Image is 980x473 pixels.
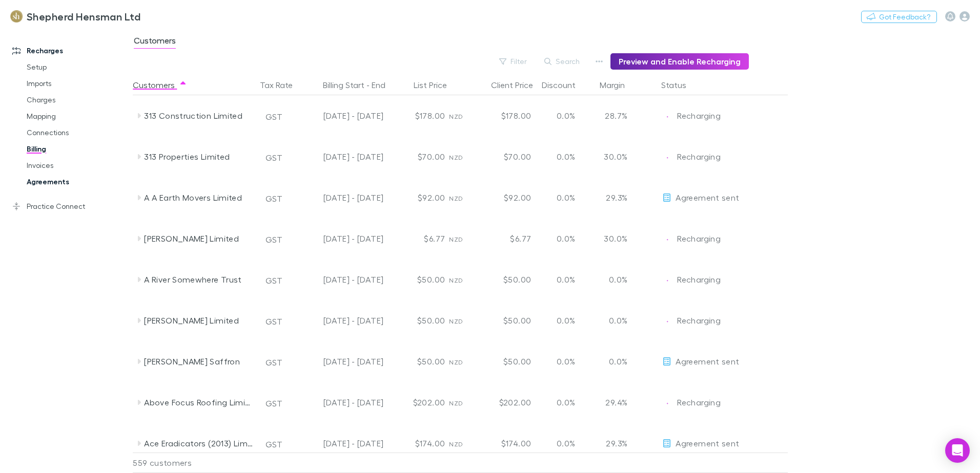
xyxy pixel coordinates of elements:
[299,423,383,464] div: [DATE] - [DATE]
[261,231,287,248] button: GST
[449,399,463,407] span: NZD
[261,149,287,166] button: GST
[677,315,721,325] span: Recharging
[601,110,627,122] p: 28.7%
[299,341,383,382] div: [DATE] - [DATE]
[27,10,140,23] h3: Shepherd Hensman Ltd
[474,259,535,300] div: $50.00
[535,95,597,136] div: 0.0%
[133,341,793,382] div: [PERSON_NAME] SaffronGST[DATE] - [DATE]$50.00NZD$50.000.0%0.0%EditAgreement sent
[144,259,253,300] div: A River Somewhere Trust
[387,218,449,259] div: $6.77
[601,273,627,286] p: 0.0%
[144,136,253,177] div: 313 Properties Limited
[449,276,463,284] span: NZD
[539,55,586,68] button: Search
[261,190,287,207] button: GST
[449,358,463,366] span: NZD
[133,453,256,473] div: 559 customers
[299,95,383,136] div: [DATE] - [DATE]
[677,233,721,243] span: Recharging
[387,95,449,136] div: $178.00
[144,423,253,464] div: Ace Eradicators (2013) Limited
[16,174,138,190] a: Agreements
[144,95,253,136] div: 313 Construction Limited
[676,356,739,366] span: Agreement sent
[601,150,627,163] p: 30.0%
[260,75,305,95] button: Tax Rate
[601,314,627,327] p: 0.0%
[449,195,463,202] span: NZD
[535,423,597,464] div: 0.0%
[535,300,597,341] div: 0.0%
[2,42,138,59] a: Recharges
[261,109,287,125] button: GST
[662,234,672,245] img: Recharging
[474,423,535,464] div: $174.00
[449,317,463,325] span: NZD
[16,59,138,75] a: Setup
[387,341,449,382] div: $50.00
[535,136,597,177] div: 0.0%
[661,75,699,95] button: Status
[133,75,187,95] button: Customers
[474,382,535,423] div: $202.00
[677,111,721,120] span: Recharging
[16,108,138,124] a: Mapping
[387,136,449,177] div: $70.00
[16,75,138,92] a: Imports
[10,10,23,23] img: Shepherd Hensman Ltd's Logo
[474,218,535,259] div: $6.77
[662,398,672,408] img: Recharging
[601,437,627,449] p: 29.3%
[133,382,793,423] div: Above Focus Roofing LimitedGST[DATE] - [DATE]$202.00NZD$202.000.0%29.4%EditRechargingRecharging
[133,259,793,300] div: A River Somewhere TrustGST[DATE] - [DATE]$50.00NZD$50.000.0%0.0%EditRechargingRecharging
[491,75,545,95] button: Client Price
[535,218,597,259] div: 0.0%
[535,341,597,382] div: 0.0%
[299,177,383,218] div: [DATE] - [DATE]
[133,423,793,464] div: Ace Eradicators (2013) LimitedGST[DATE] - [DATE]$174.00NZD$174.000.0%29.3%EditAgreement sent
[16,92,138,108] a: Charges
[414,75,459,95] button: List Price
[4,4,147,29] a: Shepherd Hensman Ltd
[299,136,383,177] div: [DATE] - [DATE]
[677,274,721,284] span: Recharging
[144,177,253,218] div: A A Earth Movers Limited
[542,75,588,95] button: Discount
[601,396,627,408] p: 29.4%
[144,218,253,259] div: [PERSON_NAME] Limited
[261,395,287,412] button: GST
[474,341,535,382] div: $50.00
[535,177,597,218] div: 0.0%
[677,152,721,161] span: Recharging
[144,300,253,341] div: [PERSON_NAME] Limited
[474,95,535,136] div: $178.00
[449,440,463,448] span: NZD
[16,141,138,157] a: Billing
[133,218,793,259] div: [PERSON_NAME] LimitedGST[DATE] - [DATE]$6.77NZD$6.770.0%30.0%EditRechargingRecharging
[387,423,449,464] div: $174.00
[662,275,672,286] img: Recharging
[299,300,383,341] div: [DATE] - [DATE]
[861,11,937,23] button: Got Feedback?
[134,35,176,49] span: Customers
[662,153,672,163] img: Recharging
[474,177,535,218] div: $92.00
[474,300,535,341] div: $50.00
[144,382,253,423] div: Above Focus Roofing Limited
[474,136,535,177] div: $70.00
[601,355,627,368] p: 0.0%
[133,95,793,136] div: 313 Construction LimitedGST[DATE] - [DATE]$178.00NZD$178.000.0%28.7%EditRechargingRecharging
[535,259,597,300] div: 0.0%
[662,316,672,327] img: Recharging
[387,259,449,300] div: $50.00
[677,397,721,407] span: Recharging
[133,300,793,341] div: [PERSON_NAME] LimitedGST[DATE] - [DATE]$50.00NZD$50.000.0%0.0%EditRechargingRecharging
[662,112,672,122] img: Recharging
[600,75,637,95] button: Margin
